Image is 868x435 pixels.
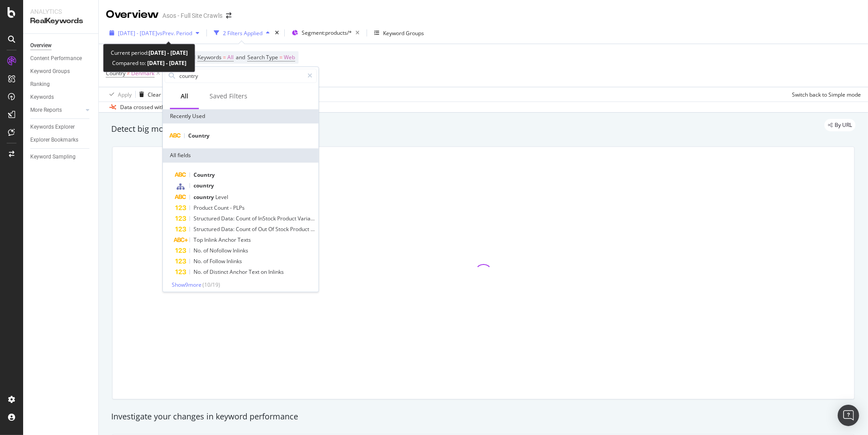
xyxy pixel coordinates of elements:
[261,268,268,276] span: on
[194,193,215,201] span: country
[233,204,245,211] span: PLPs
[149,49,188,57] b: [DATE] - [DATE]
[157,29,192,37] span: vs Prev. Period
[302,29,352,37] span: Segment: products/*
[284,51,295,64] span: Web
[236,215,252,222] span: Count
[194,171,215,179] span: Country
[30,135,78,145] div: Explorer Bookmarks
[194,215,221,222] span: Structured
[226,257,242,265] span: Inlinks
[194,204,214,211] span: Product
[118,29,157,37] span: [DATE] - [DATE]
[835,122,852,128] span: By URL
[215,193,228,201] span: Level
[30,152,92,162] a: Keyword Sampling
[258,225,268,233] span: Out
[230,204,233,211] span: -
[30,135,92,145] a: Explorer Bookmarks
[288,26,363,40] button: Segment:products/*
[112,58,186,68] div: Compared to:
[210,26,273,40] button: 2 Filters Applied
[30,7,91,16] div: Analytics
[202,281,220,289] span: ( 10 / 19 )
[210,268,230,276] span: Distinct
[233,247,248,254] span: Inlinks
[838,405,859,426] div: Open Intercom Messenger
[30,122,75,132] div: Keywords Explorer
[30,80,92,89] a: Ranking
[127,69,130,77] span: ≠
[383,29,424,37] div: Keyword Groups
[275,225,290,233] span: Stock
[227,51,234,64] span: All
[198,53,222,61] span: Keywords
[118,91,132,98] div: Apply
[30,106,83,115] a: More Reports
[203,257,210,265] span: of
[824,119,856,131] div: legacy label
[146,59,186,67] b: [DATE] - [DATE]
[371,26,428,40] button: Keyword Groups
[163,109,319,123] div: Recently Used
[106,87,132,102] button: Apply
[268,225,275,233] span: Of
[106,7,159,22] div: Overview
[223,29,262,37] div: 2 Filters Applied
[162,11,222,20] div: Asos - Full Site Crawls
[298,215,318,222] span: Variants
[30,54,92,63] a: Content Performance
[203,247,210,254] span: of
[221,225,236,233] span: Data:
[194,257,203,265] span: No.
[30,54,82,63] div: Content Performance
[792,91,861,98] div: Switch back to Simple mode
[162,68,198,79] button: Add Filter
[148,91,161,98] div: Clear
[194,182,214,189] span: country
[194,247,203,254] span: No.
[230,268,249,276] span: Anchor
[106,26,203,40] button: [DATE] - [DATE]vsPrev. Period
[131,67,154,80] span: Denmark
[194,268,203,276] span: No.
[111,48,188,58] div: Current period:
[120,103,190,111] div: Data crossed with the Crawl
[221,215,236,222] span: Data:
[30,41,52,50] div: Overview
[210,247,233,254] span: Nofollow
[30,67,70,76] div: Keyword Groups
[236,225,252,233] span: Count
[30,152,76,162] div: Keyword Sampling
[210,92,247,101] div: Saved Filters
[178,69,303,82] input: Search by field name
[249,268,261,276] span: Text
[30,80,50,89] div: Ranking
[163,148,319,163] div: All fields
[268,268,284,276] span: Inlinks
[203,268,210,276] span: of
[204,236,218,244] span: Inlink
[194,225,221,233] span: Structured
[252,215,258,222] span: of
[788,87,861,102] button: Switch back to Simple mode
[290,225,315,233] span: Product
[30,67,92,76] a: Keyword Groups
[279,53,283,61] span: =
[30,41,92,50] a: Overview
[252,225,258,233] span: of
[30,93,54,102] div: Keywords
[226,12,231,19] div: arrow-right-arrow-left
[223,53,226,61] span: =
[30,122,92,132] a: Keywords Explorer
[30,106,62,115] div: More Reports
[238,236,251,244] span: Texts
[111,411,856,423] div: Investigate your changes in keyword performance
[247,53,278,61] span: Search Type
[136,87,161,102] button: Clear
[172,281,202,289] span: Show 9 more
[214,204,230,211] span: Count
[188,132,210,139] span: Country
[194,236,204,244] span: Top
[181,92,188,101] div: All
